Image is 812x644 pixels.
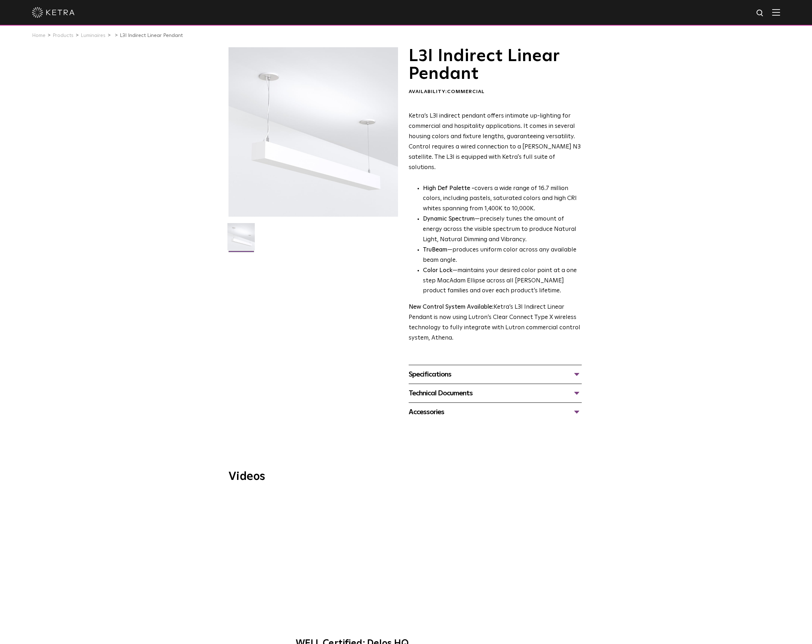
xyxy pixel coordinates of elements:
[32,33,45,38] a: Home
[409,304,494,310] strong: New Control System Available:
[409,406,582,418] div: Accessories
[409,88,582,96] div: Availability:
[409,111,582,173] p: Ketra’s L3I indirect pendant offers intimate up-lighting for commercial and hospitality applicati...
[423,245,582,266] li: —produces uniform color across any available beam angle.
[423,267,452,274] strong: Color Lock
[53,33,74,38] a: Products
[409,388,582,399] div: Technical Documents
[81,33,106,38] a: Luminaires
[447,89,485,94] span: Commercial
[756,9,765,18] img: search icon
[772,9,780,16] img: Hamburger%20Nav.svg
[423,184,582,215] p: covers a wide range of 16.7 million colors, including pastels, saturated colors and high CRI whit...
[423,247,447,253] strong: TruBeam
[120,33,183,38] a: L3I Indirect Linear Pendant
[409,47,582,83] h1: L3I Indirect Linear Pendant
[228,471,584,482] h3: Videos
[423,216,475,222] strong: Dynamic Spectrum
[227,223,255,256] img: L3I-Linear-2021-Web-Square
[409,302,582,343] p: Ketra’s L3I Indirect Linear Pendant is now using Lutron’s Clear Connect Type X wireless technolog...
[409,369,582,380] div: Specifications
[32,7,75,18] img: ketra-logo-2019-white
[423,214,582,245] li: —precisely tunes the amount of energy across the visible spectrum to produce Natural Light, Natur...
[423,266,582,297] li: —maintains your desired color point at a one step MacAdam Ellipse across all [PERSON_NAME] produc...
[423,185,474,191] strong: High Def Palette -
